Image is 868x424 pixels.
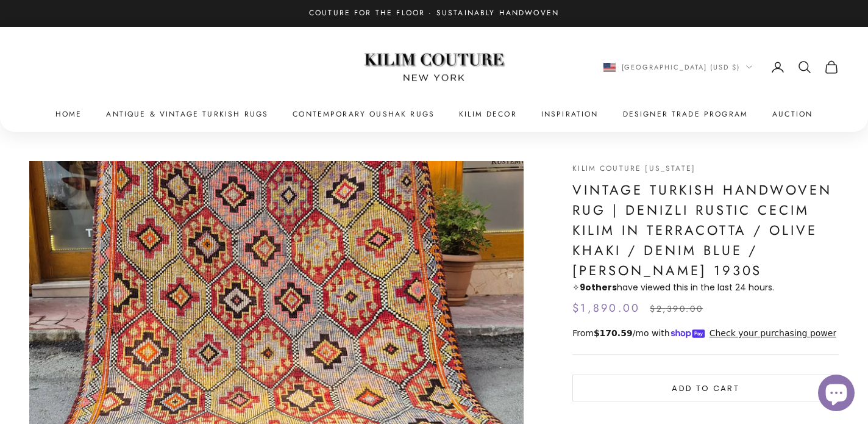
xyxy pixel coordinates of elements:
nav: Primary navigation [29,108,839,120]
p: ✧ have viewed this in the last 24 hours. [572,281,839,295]
a: Designer Trade Program [623,108,749,120]
sale-price: $1,890.00 [572,300,640,317]
inbox-online-store-chat: Shopify online store chat [814,375,858,414]
h1: Vintage Turkish Handwoven Rug | Denizli Rustic Cecim Kilim in Terracotta / Olive Khaki / Denim Bl... [572,180,839,281]
a: Antique & Vintage Turkish Rugs [106,108,268,120]
summary: Kilim Decor [459,108,517,120]
img: Logo of Kilim Couture New York [358,38,510,96]
nav: Secondary navigation [603,60,839,74]
a: Contemporary Oushak Rugs [293,108,435,120]
strong: others [580,281,617,293]
a: Kilim Couture [US_STATE] [572,163,695,174]
img: United States [603,63,616,72]
span: [GEOGRAPHIC_DATA] (USD $) [622,62,741,73]
button: Add to cart [572,375,839,401]
compare-at-price: $2,390.00 [650,302,703,317]
button: Change country or currency [603,62,753,73]
a: Auction [772,108,813,120]
span: 9 [580,281,585,293]
p: Couture for the Floor · Sustainably Handwoven [309,7,559,20]
a: Inspiration [541,108,599,120]
a: Home [55,108,82,120]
